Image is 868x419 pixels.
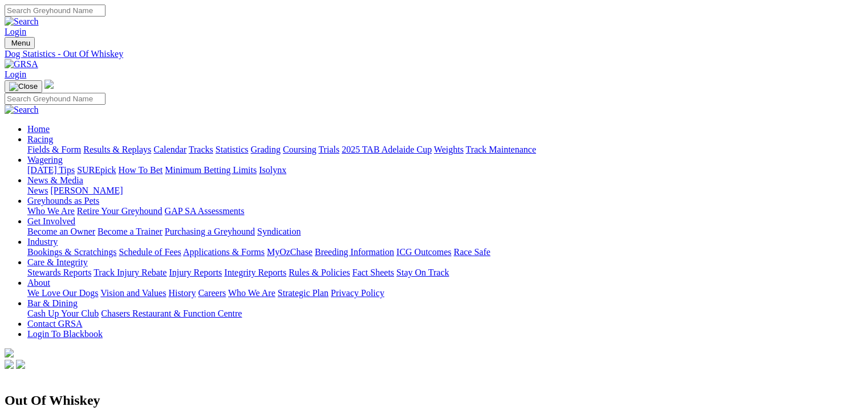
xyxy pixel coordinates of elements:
a: Race Safe [453,247,490,257]
a: Contact GRSA [27,319,82,328]
a: Integrity Reports [224,268,286,277]
a: Wagering [27,155,63,165]
a: Privacy Policy [331,288,384,298]
a: Grading [251,145,281,154]
a: Login To Blackbook [27,329,103,339]
div: About [27,288,863,298]
a: Chasers Restaurant & Function Centre [101,309,242,318]
a: Who We Are [228,288,275,298]
a: Home [27,124,50,134]
a: Purchasing a Greyhound [165,227,255,236]
a: Strategic Plan [278,288,328,298]
a: Industry [27,237,58,247]
a: [PERSON_NAME] [50,186,123,195]
a: Login [5,27,26,36]
a: News & Media [27,175,83,185]
a: Weights [434,145,464,154]
a: Coursing [283,145,317,154]
a: Who We Are [27,206,75,216]
button: Toggle navigation [5,37,35,49]
a: Results & Replays [83,145,151,154]
h2: Out Of Whiskey [5,393,863,408]
a: Breeding Information [315,247,394,257]
a: Login [5,69,26,79]
div: Industry [27,247,863,257]
a: 2025 TAB Adelaide Cup [342,145,432,154]
button: Toggle navigation [5,80,42,93]
img: GRSA [5,59,38,69]
a: Tracks [189,145,213,154]
a: Retire Your Greyhound [77,206,163,216]
div: News & Media [27,186,863,196]
img: logo-grsa-white.png [5,348,14,358]
a: Cash Up Your Club [27,309,99,318]
div: Get Involved [27,227,863,237]
a: Track Maintenance [466,145,536,154]
input: Search [5,93,106,105]
a: Stewards Reports [27,268,91,277]
a: Isolynx [259,165,286,175]
a: About [27,278,50,287]
a: Statistics [216,145,249,154]
a: Syndication [257,227,301,236]
a: Stay On Track [396,268,449,277]
span: Menu [11,39,30,47]
img: Close [9,82,38,91]
img: facebook.svg [5,360,14,369]
img: Search [5,105,39,115]
input: Search [5,5,106,17]
a: Schedule of Fees [119,247,181,257]
a: Vision and Values [100,288,166,298]
a: Become an Owner [27,227,95,236]
a: SUREpick [77,165,116,175]
a: Bookings & Scratchings [27,247,116,257]
a: Get Involved [27,216,75,226]
div: Care & Integrity [27,268,863,278]
a: Trials [318,145,339,154]
a: How To Bet [119,165,163,175]
a: Racing [27,134,53,144]
a: Minimum Betting Limits [165,165,257,175]
a: Dog Statistics - Out Of Whiskey [5,49,863,59]
a: History [168,288,196,298]
div: Bar & Dining [27,309,863,319]
a: Calendar [153,145,186,154]
a: Fact Sheets [352,268,394,277]
a: Careers [198,288,226,298]
a: Greyhounds as Pets [27,196,99,206]
a: News [27,186,48,195]
a: Applications & Forms [183,247,265,257]
div: Racing [27,145,863,155]
div: Greyhounds as Pets [27,206,863,216]
a: Fields & Form [27,145,81,154]
a: Become a Trainer [98,227,163,236]
a: Rules & Policies [289,268,350,277]
img: twitter.svg [16,360,25,369]
a: We Love Our Dogs [27,288,98,298]
a: Bar & Dining [27,298,78,308]
a: GAP SA Assessments [165,206,245,216]
a: [DATE] Tips [27,165,75,175]
img: Search [5,17,39,27]
img: logo-grsa-white.png [44,80,54,89]
a: ICG Outcomes [396,247,451,257]
div: Wagering [27,165,863,175]
a: Care & Integrity [27,257,88,267]
a: Injury Reports [169,268,222,277]
a: Track Injury Rebate [94,268,167,277]
a: MyOzChase [267,247,313,257]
